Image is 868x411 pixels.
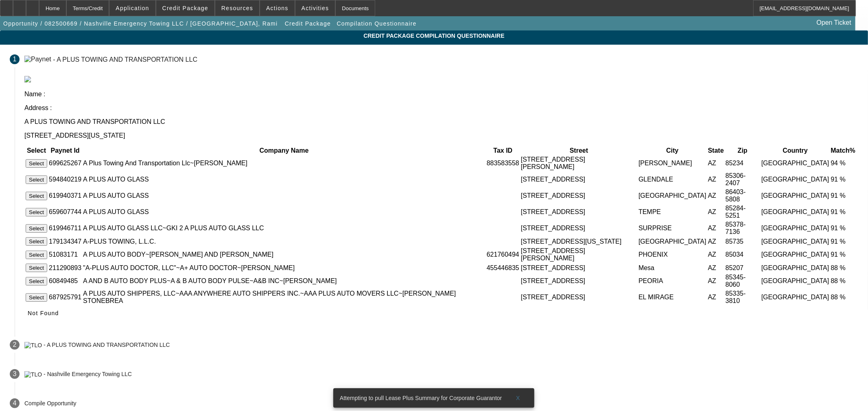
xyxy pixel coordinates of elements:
td: 85034 [725,247,760,262]
span: Activities [302,5,329,11]
td: TEMPE [638,204,707,220]
td: AZ [708,247,724,262]
span: Resources [221,5,253,11]
th: Select [25,147,48,155]
span: Not Found [28,310,59,316]
td: [STREET_ADDRESS] [520,204,637,220]
td: 594840219 [48,172,82,187]
td: [GEOGRAPHIC_DATA] [761,188,830,203]
button: Credit Package [156,0,214,16]
p: Address : [24,104,858,112]
button: Select [26,251,47,259]
div: - A PLUS TOWING AND TRANSPORTATION LLC [44,342,170,348]
p: A PLUS TOWING AND TRANSPORTATION LLC [24,118,858,125]
button: Select [26,264,47,272]
td: 91 % [831,188,856,203]
td: [GEOGRAPHIC_DATA] [761,221,830,236]
td: EL MIRAGE [638,290,707,305]
td: [GEOGRAPHIC_DATA] [761,156,830,171]
td: AZ [708,188,724,203]
img: Paynet [24,56,51,63]
button: Compilation Questionnaire [335,16,419,31]
td: A PLUS AUTO GLASS [83,188,485,203]
td: A PLUS AUTO GLASS [83,204,485,220]
button: Select [26,224,47,233]
td: 88 % [831,273,856,289]
button: Select [26,237,47,246]
p: Name : [24,91,858,98]
td: [STREET_ADDRESS] [520,273,637,289]
td: AZ [708,204,724,220]
td: 179134347 [48,237,82,246]
td: [GEOGRAPHIC_DATA] [761,237,830,246]
td: 91 % [831,204,856,220]
td: 91 % [831,172,856,187]
td: [STREET_ADDRESS][PERSON_NAME] [520,156,637,171]
td: [GEOGRAPHIC_DATA] [761,273,830,289]
td: 85284-5251 [725,204,760,220]
button: Application [109,0,155,16]
td: A Plus Towing And Transportation Llc~[PERSON_NAME] [83,156,485,171]
button: Select [26,208,47,216]
td: A PLUS AUTO BODY~[PERSON_NAME] AND [PERSON_NAME] [83,247,485,262]
span: Credit Package [162,5,208,11]
th: Zip [725,147,760,155]
th: Paynet Id [48,147,82,155]
button: Actions [260,0,295,16]
td: 51083171 [48,247,82,262]
td: 85335-3810 [725,290,760,305]
p: [STREET_ADDRESS][US_STATE] [24,132,858,139]
td: [GEOGRAPHIC_DATA] [761,290,830,305]
button: Select [26,159,47,168]
th: Match% [831,147,856,155]
td: [GEOGRAPHIC_DATA] [761,172,830,187]
td: 88 % [831,263,856,273]
img: TLO [24,342,42,348]
td: [STREET_ADDRESS] [520,290,637,305]
td: 60849485 [48,273,82,289]
td: 85735 [725,237,760,246]
td: AZ [708,273,724,289]
td: A PLUS AUTO GLASS [83,172,485,187]
td: 211290893 [48,263,82,273]
div: Attempting to pull Lease Plus Summary for Corporate Guarantor [333,388,505,408]
td: 619946711 [48,221,82,236]
td: [GEOGRAPHIC_DATA] [638,237,707,246]
td: AZ [708,172,724,187]
th: Country [761,147,830,155]
a: Open Ticket [813,16,855,30]
td: Mesa [638,263,707,273]
td: 91 % [831,237,856,246]
td: [GEOGRAPHIC_DATA] [638,188,707,203]
button: Select [26,175,47,184]
td: PHOENIX [638,247,707,262]
td: [STREET_ADDRESS] [520,263,637,273]
td: A AND B AUTO BODY PLUS~A & B AUTO BODY PULSE~A&B INC~[PERSON_NAME] [83,273,485,289]
td: [STREET_ADDRESS] [520,172,637,187]
span: Credit Package [285,20,331,27]
td: AZ [708,237,724,246]
button: Select [26,277,47,286]
span: X [516,395,520,401]
td: "A-PLUS AUTO DOCTOR, LLC"~A+ AUTO DOCTOR~[PERSON_NAME] [83,263,485,273]
button: X [505,391,531,405]
span: Credit Package Compilation Questionnaire [6,32,862,39]
td: SURPRISE [638,221,707,236]
td: PEORIA [638,273,707,289]
td: AZ [708,263,724,273]
td: AZ [708,156,724,171]
th: City [638,147,707,155]
img: paynet_logo.jpg [24,76,31,82]
td: 619940371 [48,188,82,203]
button: Select [26,293,47,302]
td: [GEOGRAPHIC_DATA] [761,204,830,220]
td: 85378-7136 [725,221,760,236]
td: 88 % [831,290,856,305]
button: Activities [295,0,335,16]
td: AZ [708,290,724,305]
span: 2 [13,341,17,348]
div: - Nashville Emergency Towing LLC [44,371,132,378]
td: [STREET_ADDRESS] [520,221,637,236]
td: [STREET_ADDRESS] [520,188,637,203]
span: Actions [266,5,289,11]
